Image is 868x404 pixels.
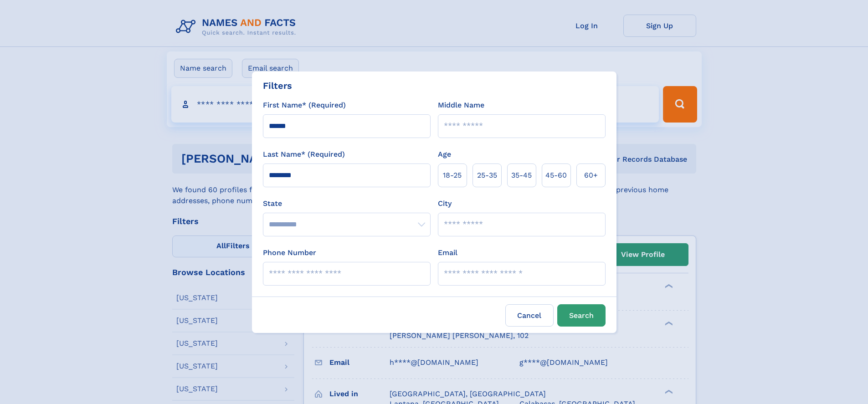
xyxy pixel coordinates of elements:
label: Age [438,149,451,160]
label: Email [438,247,457,258]
label: Cancel [505,304,554,327]
span: 35‑45 [511,170,532,181]
label: Middle Name [438,100,484,111]
span: 45‑60 [545,170,567,181]
label: Last Name* (Required) [263,149,345,160]
label: First Name* (Required) [263,100,346,111]
button: Search [557,304,606,327]
span: 60+ [584,170,598,181]
span: 18‑25 [443,170,462,181]
div: Filters [263,79,292,92]
span: 25‑35 [477,170,497,181]
label: City [438,198,452,209]
label: Phone Number [263,247,316,258]
label: State [263,198,431,209]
